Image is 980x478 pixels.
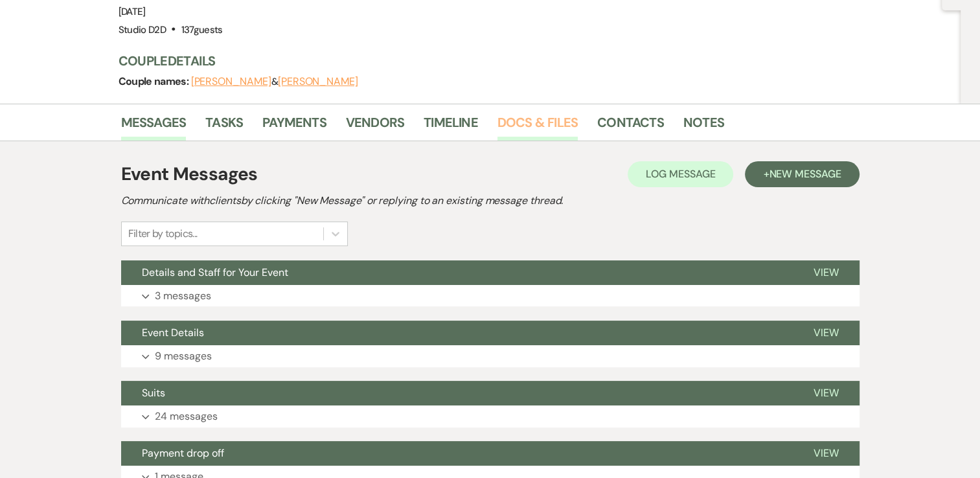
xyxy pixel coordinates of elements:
[155,288,211,304] p: 3 messages
[597,112,664,141] a: Contacts
[769,167,841,181] span: New Message
[191,76,271,87] button: [PERSON_NAME]
[424,112,478,141] a: Timeline
[121,345,860,367] button: 9 messages
[155,408,218,425] p: 24 messages
[119,74,191,88] span: Couple names:
[142,386,165,400] span: Suits
[262,112,326,141] a: Payments
[121,381,793,405] button: Suits
[142,326,204,339] span: Event Details
[814,446,839,460] span: View
[497,112,578,141] a: Docs & Files
[121,441,793,466] button: Payment drop off
[814,266,839,279] span: View
[119,23,166,36] span: Studio D2D
[121,285,860,307] button: 3 messages
[628,161,733,187] button: Log Message
[745,161,859,187] button: +New Message
[181,23,222,36] span: 137 guests
[142,266,288,279] span: Details and Staff for Your Event
[121,112,187,141] a: Messages
[346,112,404,141] a: Vendors
[121,321,793,345] button: Event Details
[814,326,839,339] span: View
[205,112,243,141] a: Tasks
[793,381,860,405] button: View
[814,386,839,400] span: View
[119,52,844,70] h3: Couple Details
[119,5,146,18] span: [DATE]
[121,193,860,209] h2: Communicate with clients by clicking "New Message" or replying to an existing message thread.
[191,75,358,88] span: &
[121,161,258,188] h1: Event Messages
[128,226,198,242] div: Filter by topics...
[155,348,212,365] p: 9 messages
[646,167,715,181] span: Log Message
[121,405,860,427] button: 24 messages
[278,76,358,87] button: [PERSON_NAME]
[121,260,793,285] button: Details and Staff for Your Event
[793,260,860,285] button: View
[793,441,860,466] button: View
[683,112,724,141] a: Notes
[142,446,224,460] span: Payment drop off
[793,321,860,345] button: View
